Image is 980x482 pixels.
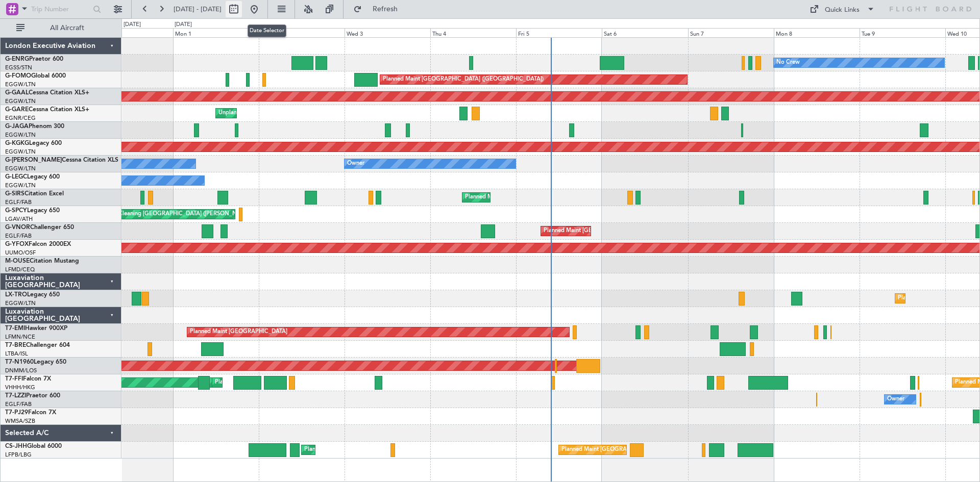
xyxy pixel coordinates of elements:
span: G-[PERSON_NAME] [5,157,62,163]
span: G-SPCY [5,208,27,214]
a: G-YFOXFalcon 2000EX [5,241,71,247]
a: EGGW/LTN [5,148,36,156]
span: G-SIRS [5,191,24,197]
span: G-GARE [5,107,29,113]
div: Sat 6 [602,28,688,37]
span: All Aircraft [27,24,108,32]
a: LFMD/CEQ [5,266,35,273]
div: Fri 5 [516,28,602,37]
div: Mon 8 [774,28,860,37]
div: Planned Maint [GEOGRAPHIC_DATA] ([GEOGRAPHIC_DATA] Intl) [215,375,385,390]
button: Quick Links [804,1,880,17]
a: LFPB/LBG [5,451,32,459]
span: T7-FFI [5,376,23,382]
span: G-LEGC [5,174,27,180]
span: T7-BRE [5,342,26,348]
div: Planned Maint [GEOGRAPHIC_DATA] ([GEOGRAPHIC_DATA]) [465,190,626,205]
div: Thu 4 [430,28,516,37]
a: CS-JHHGlobal 6000 [5,443,62,449]
div: [DATE] [124,20,141,29]
a: G-KGKGLegacy 600 [5,140,62,146]
span: T7-EMI [5,325,25,332]
a: T7-LZZIPraetor 600 [5,393,60,399]
div: Cleaning [GEOGRAPHIC_DATA] ([PERSON_NAME] Intl) [118,207,262,222]
span: G-GAAL [5,90,29,96]
div: Planned Maint [GEOGRAPHIC_DATA] ([GEOGRAPHIC_DATA]) [544,223,704,239]
a: LTBA/ISL [5,350,28,358]
a: EGGW/LTN [5,182,36,189]
a: EGLF/FAB [5,232,32,240]
a: G-FOMOGlobal 6000 [5,73,66,79]
span: M-OUSE [5,258,30,264]
span: G-JAGA [5,123,29,130]
a: EGGW/LTN [5,81,36,88]
a: G-GARECessna Citation XLS+ [5,107,89,113]
a: G-SIRSCitation Excel [5,191,64,197]
a: EGSS/STN [5,64,32,71]
div: No Crew [776,55,800,70]
span: T7-LZZI [5,393,26,399]
a: UUMO/OSF [5,249,36,257]
a: VHHH/HKG [5,384,35,391]
span: LX-TRO [5,292,27,298]
span: T7-PJ29 [5,410,28,416]
a: G-VNORChallenger 650 [5,224,74,231]
div: Date Selector [248,24,286,37]
a: LFMN/NCE [5,333,35,341]
a: EGNR/CEG [5,114,36,122]
a: G-GAALCessna Citation XLS+ [5,90,89,96]
span: G-KGKG [5,140,29,146]
div: Wed 3 [345,28,430,37]
span: G-YFOX [5,241,29,247]
a: EGGW/LTN [5,97,36,105]
div: Quick Links [825,5,860,15]
a: T7-PJ29Falcon 7X [5,410,56,416]
span: CS-JHH [5,443,27,449]
span: [DATE] - [DATE] [174,5,222,14]
div: Planned Maint [GEOGRAPHIC_DATA] [190,324,287,340]
div: Planned Maint [GEOGRAPHIC_DATA] ([GEOGRAPHIC_DATA]) [561,442,722,458]
a: G-[PERSON_NAME]Cessna Citation XLS [5,157,118,163]
div: Unplanned Maint [PERSON_NAME] [218,106,311,121]
input: Trip Number [31,2,90,17]
a: EGGW/LTN [5,165,36,172]
div: [DATE] [175,20,192,29]
a: DNMM/LOS [5,367,37,374]
a: EGLF/FAB [5,400,32,408]
div: Planned Maint Dusseldorf [898,291,965,306]
a: EGGW/LTN [5,299,36,307]
a: LX-TROLegacy 650 [5,292,60,298]
div: Mon 1 [173,28,259,37]
a: WMSA/SZB [5,417,35,425]
div: Owner [887,392,904,407]
div: Sun 7 [688,28,774,37]
span: Refresh [364,6,407,13]
a: T7-BREChallenger 604 [5,342,70,348]
a: G-ENRGPraetor 600 [5,56,63,62]
div: Sun 31 [87,28,173,37]
a: EGGW/LTN [5,131,36,139]
button: Refresh [349,1,410,17]
a: T7-N1960Legacy 650 [5,359,66,365]
span: G-FOMO [5,73,31,79]
div: Tue 9 [860,28,945,37]
div: Owner [347,156,364,171]
button: All Aircraft [11,20,111,36]
span: G-VNOR [5,224,30,231]
span: G-ENRG [5,56,29,62]
a: T7-EMIHawker 900XP [5,325,67,332]
div: Planned Maint [GEOGRAPHIC_DATA] ([GEOGRAPHIC_DATA]) [383,72,544,87]
div: Tue 2 [259,28,345,37]
div: Planned Maint [GEOGRAPHIC_DATA] ([GEOGRAPHIC_DATA]) [304,442,465,458]
a: G-LEGCLegacy 600 [5,174,60,180]
a: G-JAGAPhenom 300 [5,123,64,130]
a: G-SPCYLegacy 650 [5,208,60,214]
a: M-OUSECitation Mustang [5,258,79,264]
a: T7-FFIFalcon 7X [5,376,51,382]
a: LGAV/ATH [5,215,33,223]
a: EGLF/FAB [5,198,32,206]
span: T7-N1960 [5,359,34,365]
